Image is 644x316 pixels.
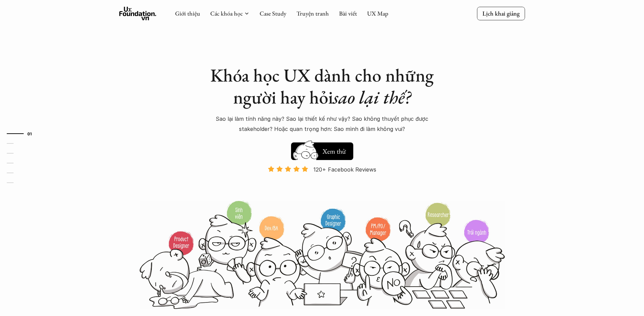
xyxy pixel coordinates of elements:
p: 120+ Facebook Reviews [313,164,376,175]
a: Bài viết [339,9,357,17]
strong: 01 [27,131,32,136]
a: Truyện tranh [296,9,329,17]
a: Giới thiệu [175,9,200,17]
a: Case Study [260,9,286,17]
h5: Xem thử [321,146,347,156]
a: Lịch khai giảng [477,7,525,20]
a: 01 [7,130,39,138]
h1: Khóa học UX dành cho những người hay hỏi [204,64,440,108]
p: Sao lại làm tính năng này? Sao lại thiết kế như vậy? Sao không thuyết phục được stakeholder? Hoặc... [204,114,440,134]
p: Lịch khai giảng [482,9,520,17]
a: UX Map [367,9,388,17]
a: Các khóa học [210,9,243,17]
em: sao lại thế? [333,85,411,109]
a: 120+ Facebook Reviews [262,165,382,200]
a: Xem thử [291,139,353,160]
